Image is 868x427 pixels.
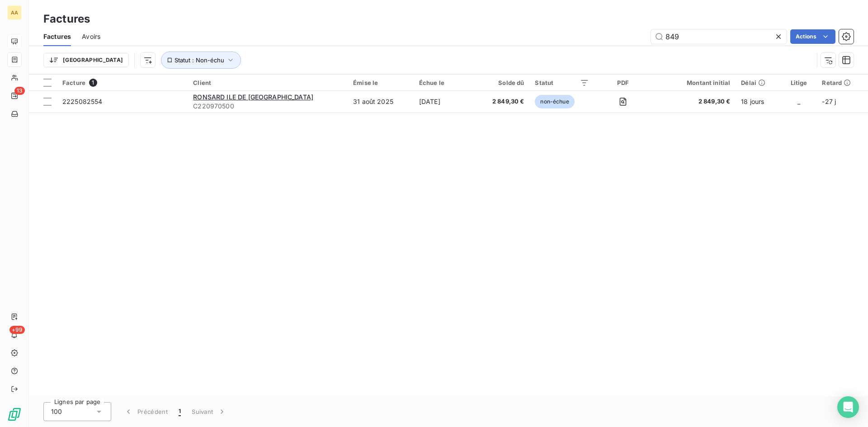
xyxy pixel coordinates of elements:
[62,79,85,86] span: Facture
[193,102,342,111] span: C220970500
[7,5,22,20] div: AA
[82,32,100,41] span: Avoirs
[480,97,524,106] span: 2 849,30 €
[9,326,25,334] span: +99
[651,29,787,44] input: Rechercher
[43,32,71,41] span: Factures
[535,79,589,86] div: Statut
[600,79,646,86] div: PDF
[193,93,313,101] span: RONSARD ILE DE [GEOGRAPHIC_DATA]
[193,79,342,86] div: Client
[43,53,129,67] button: [GEOGRAPHIC_DATA]
[837,396,859,418] div: Open Intercom Messenger
[797,98,800,105] span: _
[348,91,414,113] td: 31 août 2025
[14,87,25,95] span: 13
[353,79,408,86] div: Émise le
[89,79,97,87] span: 1
[657,79,730,86] div: Montant initial
[535,95,574,108] span: non-échue
[790,29,835,44] button: Actions
[736,91,781,113] td: 18 jours
[480,79,524,86] div: Solde dû
[414,91,475,113] td: [DATE]
[43,11,90,27] h3: Factures
[118,402,173,421] button: Précédent
[62,98,103,105] span: 2225082554
[657,97,730,106] span: 2 849,30 €
[7,407,22,422] img: Logo LeanPay
[787,79,811,86] div: Litige
[179,407,181,416] span: 1
[51,407,62,416] span: 100
[741,79,775,86] div: Délai
[186,402,232,421] button: Suivant
[822,98,836,105] span: -27 j
[173,402,186,421] button: 1
[161,52,241,69] button: Statut : Non-échu
[419,79,469,86] div: Échue le
[175,56,224,64] span: Statut : Non-échu
[822,79,863,86] div: Retard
